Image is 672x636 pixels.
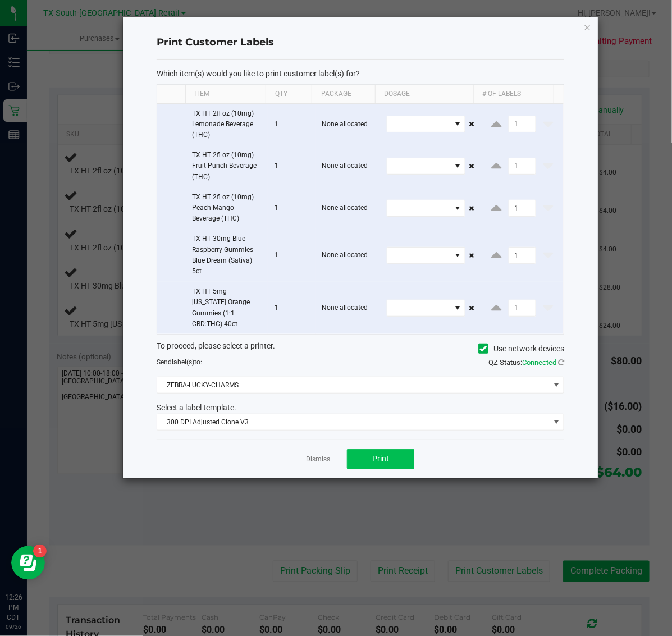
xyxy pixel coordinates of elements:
div: To proceed, please select a printer. [148,340,573,357]
td: None allocated [316,282,381,334]
label: Use network devices [478,343,564,355]
span: ZEBRA-LUCKY-CHARMS [157,377,550,393]
th: Item [185,85,266,104]
th: Qty [266,85,312,104]
span: Print [372,454,389,463]
td: None allocated [316,187,381,230]
p: Which item(s) would you like to print customer label(s) for? [157,68,564,79]
a: Dismiss [306,455,330,464]
td: 1 [268,187,315,230]
span: Connected [522,358,556,367]
span: label(s) [172,358,194,366]
td: TX HT 2fl oz (10mg) Lemonade Beverage (THC) [185,104,268,146]
td: None allocated [316,145,381,187]
td: 1 [268,104,315,146]
td: 1 [268,282,315,334]
td: TX HT 2fl oz (10mg) Fruit Punch Beverage (THC) [185,145,268,187]
iframe: Resource center [11,546,45,580]
td: TX HT 30mg Blue Raspberry Gummies Blue Dream (Sativa) 5ct [185,229,268,282]
div: Select a label template. [148,402,573,414]
th: # of labels [473,85,554,104]
td: None allocated [316,229,381,282]
button: Print [347,449,414,469]
span: QZ Status: [488,358,564,367]
td: TX HT 5mg [US_STATE] Orange Gummies (1:1 CBD:THC) 40ct [185,282,268,334]
td: None allocated [316,104,381,146]
td: 1 [268,229,315,282]
td: TX HT 2fl oz (10mg) Peach Mango Beverage (THC) [185,187,268,230]
span: 300 DPI Adjusted Clone V3 [157,414,550,430]
h4: Print Customer Labels [157,35,564,50]
th: Dosage [375,85,473,104]
iframe: Resource center unread badge [33,545,47,558]
span: Send to: [157,358,202,366]
th: Package [312,85,375,104]
td: 1 [268,145,315,187]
